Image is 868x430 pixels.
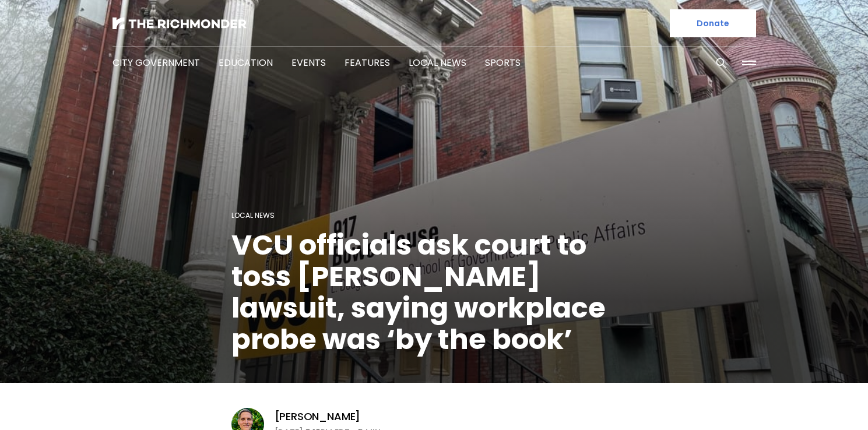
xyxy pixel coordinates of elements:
[291,56,326,69] a: Events
[670,9,756,37] a: Donate
[409,56,466,69] a: Local News
[345,56,390,69] a: Features
[219,56,273,69] a: Education
[485,56,521,69] a: Sports
[769,373,868,430] iframe: portal-trigger
[113,17,247,29] img: The Richmonder
[231,230,637,355] h1: VCU officials ask court to toss [PERSON_NAME] lawsuit, saying workplace probe was ‘by the book’
[275,410,361,424] a: [PERSON_NAME]
[231,210,275,220] a: Local News
[113,56,200,69] a: City Government
[712,54,730,72] button: Search this site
